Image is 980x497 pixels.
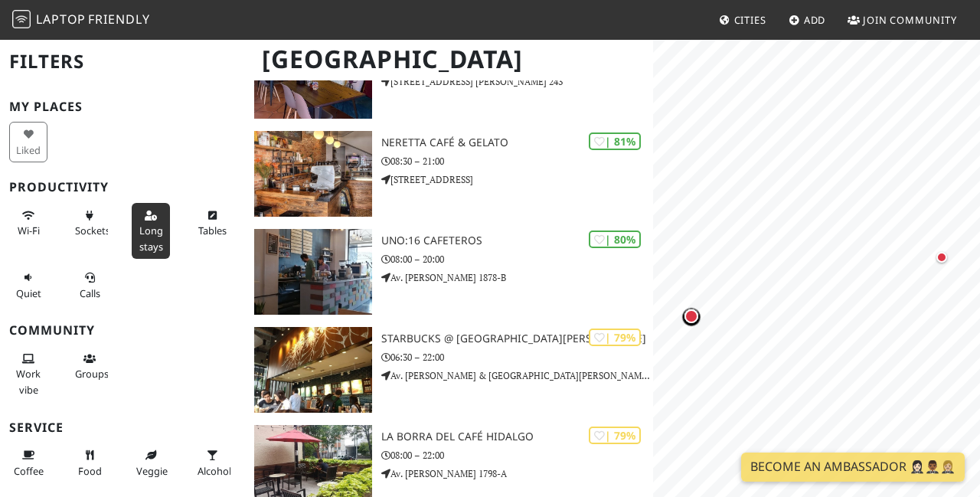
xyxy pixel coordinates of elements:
span: People working [16,367,41,396]
h3: My Places [9,100,236,114]
h2: Filters [9,38,236,85]
button: Groups [70,346,109,387]
a: Become an Ambassador 🤵🏻‍♀️🤵🏾‍♂️🤵🏼‍♀️ [741,453,965,482]
span: Stable Wi-Fi [18,224,40,237]
h3: Service [9,420,236,435]
h1: [GEOGRAPHIC_DATA] [250,38,650,80]
a: LaptopFriendly LaptopFriendly [12,7,150,34]
h3: La Borra del Café Hidalgo [381,430,654,443]
h3: Starbucks @ [GEOGRAPHIC_DATA][PERSON_NAME] [381,332,654,345]
div: Map marker [933,248,951,266]
span: Friendly [88,11,149,28]
div: Map marker [681,306,702,327]
h3: Community [9,323,236,338]
img: Uno:16 Cafeteros [254,229,372,315]
p: 08:00 – 20:00 [381,252,654,266]
a: Add [782,6,832,34]
span: Work-friendly tables [198,224,227,237]
p: 08:30 – 21:00 [381,154,654,168]
span: Add [804,13,826,27]
p: Av. [PERSON_NAME] & [GEOGRAPHIC_DATA][PERSON_NAME][PERSON_NAME], [GEOGRAPHIC_DATA] Nte [381,368,654,383]
span: Quiet [16,286,41,300]
div: | 80% [589,231,641,248]
img: Starbucks @ Plaza Sania [254,327,372,413]
a: Uno:16 Cafeteros | 80% Uno:16 Cafeteros 08:00 – 20:00 Av. [PERSON_NAME] 1878-B [245,229,653,315]
button: Coffee [9,443,47,483]
button: Wi-Fi [9,203,47,244]
h3: Productivity [9,180,236,195]
p: 06:30 – 22:00 [381,350,654,365]
span: Power sockets [75,224,110,237]
div: | 79% [589,329,641,346]
button: Tables [193,203,231,244]
button: Veggie [132,443,170,483]
div: | 79% [589,427,641,444]
div: Map marker [681,306,701,326]
h3: Neretta Café & Gelato [381,136,654,149]
p: [STREET_ADDRESS] [381,172,654,187]
h3: Uno:16 Cafeteros [381,234,654,247]
img: LaptopFriendly [12,10,31,28]
button: Sockets [70,203,109,244]
p: Av. [PERSON_NAME] 1878-B [381,270,654,285]
img: Neretta Café & Gelato [254,131,372,217]
button: Alcohol [193,443,231,483]
span: Video/audio calls [80,286,100,300]
div: | 81% [589,132,641,150]
button: Long stays [132,203,170,259]
span: Coffee [14,464,44,478]
span: Long stays [139,224,163,253]
button: Food [70,443,109,483]
span: Cities [734,13,766,27]
a: Cities [713,6,773,34]
a: Join Community [841,6,963,34]
p: 08:00 – 22:00 [381,448,654,463]
span: Food [78,464,102,478]
button: Quiet [9,265,47,306]
button: Work vibe [9,346,47,402]
p: Av. [PERSON_NAME] 1798-A [381,466,654,481]
span: Join Community [863,13,957,27]
span: Group tables [75,367,109,381]
a: Starbucks @ Plaza Sania | 79% Starbucks @ [GEOGRAPHIC_DATA][PERSON_NAME] 06:30 – 22:00 Av. [PERSO... [245,327,653,413]
span: Laptop [36,11,86,28]
span: Veggie [136,464,168,478]
a: Neretta Café & Gelato | 81% Neretta Café & Gelato 08:30 – 21:00 [STREET_ADDRESS] [245,131,653,217]
span: Alcohol [198,464,231,478]
button: Calls [70,265,109,306]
